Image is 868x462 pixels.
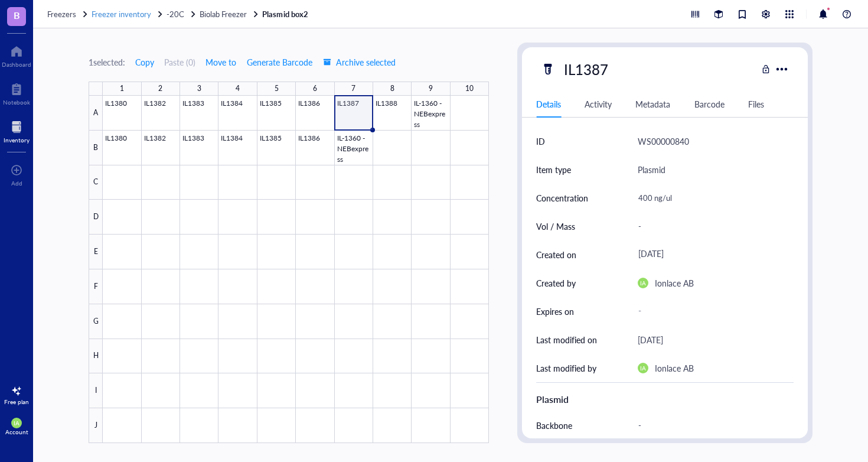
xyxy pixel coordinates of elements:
span: -20C [167,8,184,19]
div: 1 selected: [89,56,125,69]
div: D [89,200,103,235]
div: 400 ng/ul [633,186,789,210]
div: A [89,96,103,131]
span: Copy [135,57,154,67]
div: 4 [236,82,240,96]
span: Freezer inventory [92,8,151,19]
div: Vol / Mass [536,220,575,233]
div: I [89,373,103,408]
div: Last modified by [536,362,596,375]
span: IA [640,279,646,287]
div: B [89,131,103,165]
div: - [633,413,789,438]
button: Generate Barcode [246,53,313,71]
div: 1 [120,82,124,96]
div: Expires on [536,305,574,318]
div: E [89,235,103,269]
div: 2 [158,82,162,96]
div: Ionlace AB [655,361,694,375]
div: Add [11,180,22,187]
a: Freezer inventory [92,9,164,19]
div: Created by [536,276,576,289]
div: Metadata [635,97,670,110]
div: 5 [275,82,279,96]
div: Last modified on [536,333,597,346]
button: Paste (0) [164,53,195,71]
div: Activity [585,97,612,110]
div: WS00000840 [638,134,689,148]
button: Move to [205,53,237,71]
span: IA [640,365,646,372]
div: [DATE] [633,244,789,265]
div: 6 [313,82,317,96]
div: Details [536,97,561,110]
div: 3 [197,82,201,96]
div: - [633,301,789,322]
div: Created on [536,248,576,261]
div: G [89,304,103,339]
div: C [89,165,103,200]
div: - [633,214,789,239]
div: 7 [351,82,355,96]
div: Item type [536,163,571,176]
div: Dashboard [2,61,31,68]
span: Archive selected [323,57,396,67]
div: [DATE] [638,333,663,347]
span: Generate Barcode [247,57,312,67]
div: Concentration [536,191,588,204]
div: Barcode [694,97,725,110]
div: 9 [429,82,433,96]
div: Plasmid [638,162,665,177]
button: Archive selected [322,53,396,71]
a: Plasmid box2 [262,9,310,19]
span: IA [14,419,19,427]
a: -20CBiolab Freezer [167,9,260,19]
a: Freezers [47,9,89,19]
div: Backbone [536,419,572,432]
a: Inventory [4,118,30,144]
span: Move to [205,57,236,67]
div: Files [748,97,764,110]
span: B [14,8,20,22]
span: Freezers [47,8,76,19]
span: Biolab Freezer [200,8,247,19]
a: Notebook [3,80,30,106]
div: IL1387 [559,57,614,82]
div: ID [536,135,545,148]
div: H [89,339,103,374]
div: F [89,269,103,304]
button: Copy [135,53,155,71]
div: J [89,408,103,443]
div: Free plan [4,398,29,405]
div: Inventory [4,136,30,144]
div: 8 [390,82,394,96]
div: Notebook [3,99,30,106]
div: Account [5,428,28,435]
div: Ionlace AB [655,276,694,290]
a: Dashboard [2,42,31,68]
div: 10 [465,82,474,96]
div: Plasmid [536,392,794,406]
